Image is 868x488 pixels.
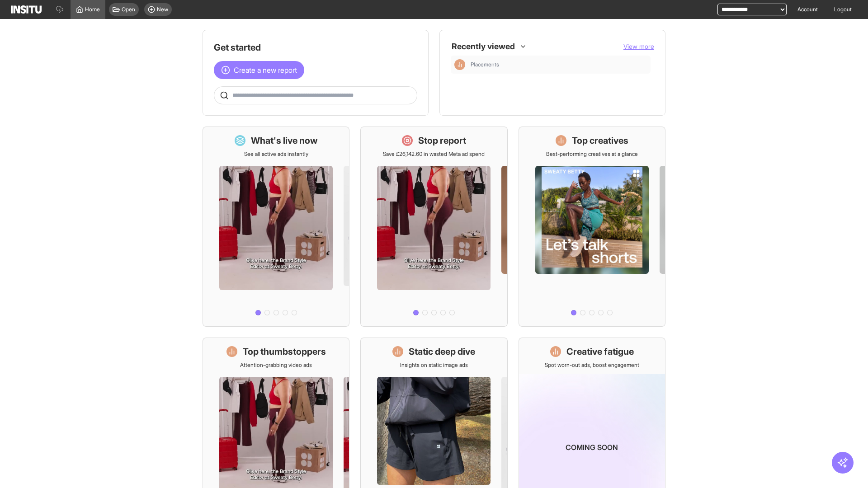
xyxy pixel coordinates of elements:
h1: Get started [214,41,417,54]
a: What's live nowSee all active ads instantly [203,127,349,327]
button: View more [623,42,654,51]
button: Create a new report [214,61,304,79]
h1: Stop report [418,134,466,147]
h1: Top creatives [572,134,628,147]
a: Stop reportSave £26,142.60 in wasted Meta ad spend [360,127,507,327]
div: Insights [454,59,465,70]
span: Placements [471,61,647,68]
a: Top creativesBest-performing creatives at a glance [519,127,665,327]
span: View more [623,42,654,50]
p: See all active ads instantly [244,150,308,158]
h1: Top thumbstoppers [243,345,326,358]
span: Open [122,6,135,13]
h1: What's live now [251,134,318,147]
span: Home [85,6,100,13]
p: Attention-grabbing video ads [240,361,312,369]
span: Create a new report [234,65,297,75]
p: Insights on static image ads [400,361,468,369]
p: Save £26,142.60 in wasted Meta ad spend [383,150,485,158]
span: New [157,6,168,13]
img: Logo [11,5,42,14]
h1: Static deep dive [409,345,475,358]
span: Placements [471,61,499,68]
p: Best-performing creatives at a glance [546,150,638,158]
